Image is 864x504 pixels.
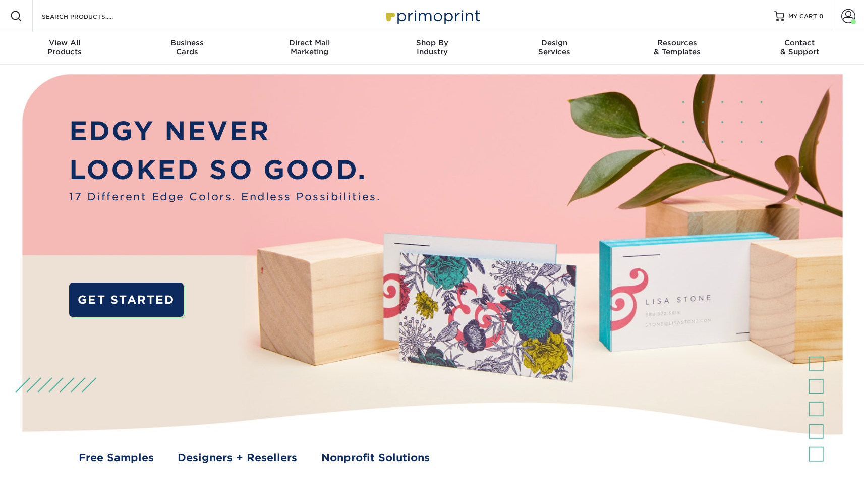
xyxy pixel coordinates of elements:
[69,189,381,205] span: 17 Different Edge Colors. Endless Possibilities.
[738,32,861,65] a: Contact& Support
[69,150,381,189] p: LOOKED SO GOOD.
[69,283,184,317] a: GET STARTED
[616,38,738,57] div: & Templates
[248,32,371,65] a: Direct MailMarketing
[4,32,126,65] a: View AllProducts
[738,38,861,47] span: Contact
[371,38,493,57] div: Industry
[69,111,381,150] p: EDGY NEVER
[493,32,616,65] a: DesignServices
[371,32,493,65] a: Shop ByIndustry
[738,38,861,57] div: & Support
[126,38,248,57] div: Cards
[616,38,738,47] span: Resources
[248,38,371,57] div: Marketing
[616,32,738,65] a: Resources& Templates
[248,38,371,47] span: Direct Mail
[126,32,248,65] a: BusinessCards
[41,10,139,22] input: SEARCH PRODUCTS.....
[4,38,126,47] span: View All
[371,38,493,47] span: Shop By
[382,5,483,27] img: Primoprint
[126,38,248,47] span: Business
[178,450,297,466] a: Designers + Resellers
[79,450,154,466] a: Free Samples
[493,38,616,47] span: Design
[819,13,824,20] span: 0
[493,38,616,57] div: Services
[4,38,126,57] div: Products
[788,12,817,21] span: MY CART
[321,450,430,466] a: Nonprofit Solutions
